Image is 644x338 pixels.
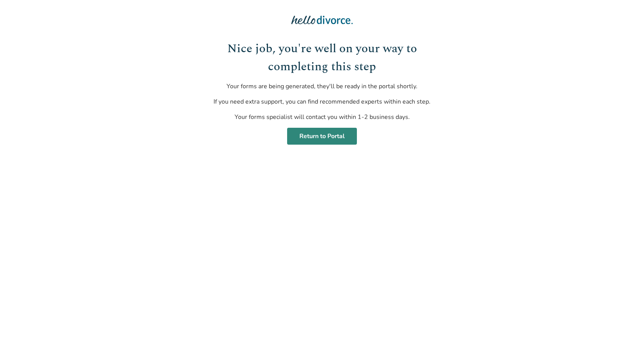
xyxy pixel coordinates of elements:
[207,40,438,76] h1: Nice job, you're well on your way to completing this step
[287,128,357,145] a: Return to Portal
[291,12,353,28] img: Hello Divorce Logo
[207,112,438,122] p: Your forms specialist will contact you within 1-2 business days.
[207,82,438,91] p: Your forms are being generated, they'll be ready in the portal shortly.
[207,97,438,106] p: If you need extra support, you can find recommended experts within each step.
[606,301,644,338] iframe: Chat Widget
